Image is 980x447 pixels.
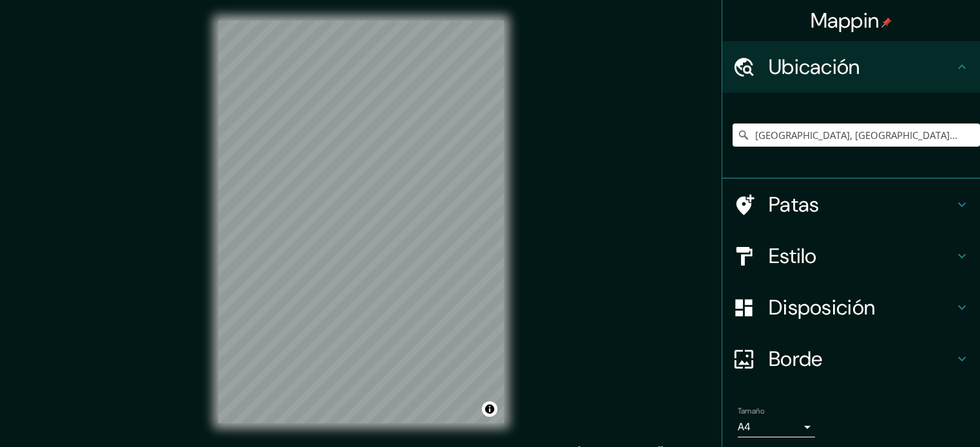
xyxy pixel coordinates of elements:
[769,345,823,372] font: Borde
[865,397,966,433] iframe: Help widget launcher
[722,282,980,333] div: Disposición
[738,417,815,437] div: A4
[811,7,879,34] font: Mappin
[722,179,980,230] div: Patas
[769,242,817,269] font: Estilo
[738,406,764,416] font: Tamaño
[733,123,980,147] input: Elige tu ciudad o zona
[769,191,820,218] font: Patas
[722,333,980,385] div: Borde
[722,230,980,282] div: Estilo
[218,21,504,423] canvas: Mapa
[482,401,497,417] button: Activar o desactivar atribución
[722,41,980,93] div: Ubicación
[738,420,751,433] font: A4
[881,17,892,28] img: pin-icon.png
[769,294,875,321] font: Disposición
[769,53,860,80] font: Ubicación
